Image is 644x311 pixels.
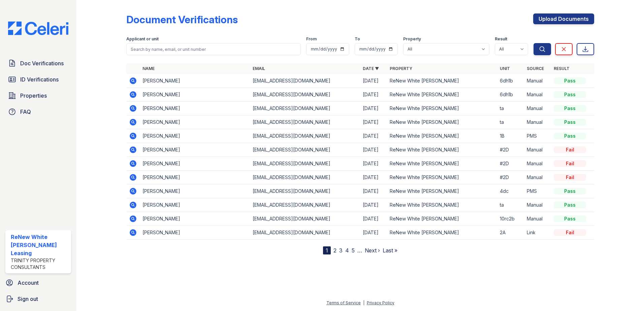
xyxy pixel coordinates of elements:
td: ReNew White [PERSON_NAME] [387,226,497,240]
td: [PERSON_NAME] [140,198,250,212]
td: [PERSON_NAME] [140,184,250,198]
td: ReNew White [PERSON_NAME] [387,212,497,226]
a: Date ▼ [363,66,379,71]
td: ta [497,115,524,129]
div: Trinity Property Consultants [11,257,68,271]
input: Search by name, email, or unit number [126,43,301,55]
td: Manual [524,212,551,226]
td: #2D [497,143,524,157]
div: Fail [554,229,586,236]
td: 1B [497,129,524,143]
span: ID Verifications [20,75,59,83]
a: 3 [339,247,343,254]
td: [PERSON_NAME] [140,115,250,129]
a: Doc Verifications [5,57,71,70]
a: ID Verifications [5,73,71,86]
td: ReNew White [PERSON_NAME] [387,102,497,115]
div: Fail [554,160,586,167]
td: ta [497,102,524,115]
td: #2D [497,171,524,184]
td: ReNew White [PERSON_NAME] [387,74,497,88]
td: 10rc2b [497,212,524,226]
td: ReNew White [PERSON_NAME] [387,157,497,171]
td: [DATE] [360,88,387,102]
td: Manual [524,157,551,171]
div: ReNew White [PERSON_NAME] Leasing [11,233,68,257]
td: [EMAIL_ADDRESS][DOMAIN_NAME] [250,171,360,184]
label: Applicant or unit [126,36,159,42]
td: PMS [524,184,551,198]
span: FAQ [20,108,31,116]
td: [PERSON_NAME] [140,143,250,157]
td: [PERSON_NAME] [140,102,250,115]
td: [EMAIL_ADDRESS][DOMAIN_NAME] [250,102,360,115]
a: 5 [352,247,355,254]
td: Manual [524,143,551,157]
div: Pass [554,105,586,112]
td: [PERSON_NAME] [140,129,250,143]
td: [PERSON_NAME] [140,212,250,226]
td: [EMAIL_ADDRESS][DOMAIN_NAME] [250,74,360,88]
a: Result [554,66,570,71]
td: [EMAIL_ADDRESS][DOMAIN_NAME] [250,157,360,171]
a: Source [527,66,544,71]
td: [EMAIL_ADDRESS][DOMAIN_NAME] [250,226,360,240]
label: To [355,36,360,42]
td: [PERSON_NAME] [140,157,250,171]
span: … [357,246,362,254]
td: [DATE] [360,226,387,240]
td: ReNew White [PERSON_NAME] [387,143,497,157]
td: [DATE] [360,115,387,129]
td: [EMAIL_ADDRESS][DOMAIN_NAME] [250,143,360,157]
td: [EMAIL_ADDRESS][DOMAIN_NAME] [250,129,360,143]
span: Sign out [18,295,38,303]
td: [DATE] [360,143,387,157]
span: Account [18,279,39,287]
div: Pass [554,133,586,139]
td: [DATE] [360,198,387,212]
div: Pass [554,77,586,84]
a: Upload Documents [533,13,594,24]
td: ReNew White [PERSON_NAME] [387,129,497,143]
a: 2 [333,247,336,254]
label: From [306,36,317,42]
a: Property [390,66,412,71]
td: ReNew White [PERSON_NAME] [387,198,497,212]
td: [DATE] [360,74,387,88]
div: Pass [554,188,586,195]
td: ReNew White [PERSON_NAME] [387,184,497,198]
td: ReNew White [PERSON_NAME] [387,171,497,184]
td: [EMAIL_ADDRESS][DOMAIN_NAME] [250,212,360,226]
td: [PERSON_NAME] [140,226,250,240]
td: 6dh1b [497,74,524,88]
label: Property [403,36,421,42]
div: 1 [323,246,331,254]
div: | [363,300,364,305]
a: Properties [5,89,71,102]
a: Last » [383,247,397,254]
td: ReNew White [PERSON_NAME] [387,115,497,129]
a: Unit [500,66,510,71]
td: Manual [524,198,551,212]
div: Pass [554,119,586,126]
td: [DATE] [360,171,387,184]
a: FAQ [5,105,71,118]
td: ReNew White [PERSON_NAME] [387,88,497,102]
div: Pass [554,202,586,208]
span: Properties [20,92,47,100]
div: Fail [554,174,586,181]
td: [EMAIL_ADDRESS][DOMAIN_NAME] [250,198,360,212]
td: #2D [497,157,524,171]
td: Manual [524,171,551,184]
div: Document Verifications [126,13,238,26]
a: Account [3,276,74,289]
td: Link [524,226,551,240]
td: Manual [524,88,551,102]
td: 6dh1b [497,88,524,102]
a: 4 [345,247,349,254]
td: [PERSON_NAME] [140,74,250,88]
td: [EMAIL_ADDRESS][DOMAIN_NAME] [250,88,360,102]
td: [DATE] [360,102,387,115]
a: Sign out [3,292,74,306]
td: [PERSON_NAME] [140,88,250,102]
